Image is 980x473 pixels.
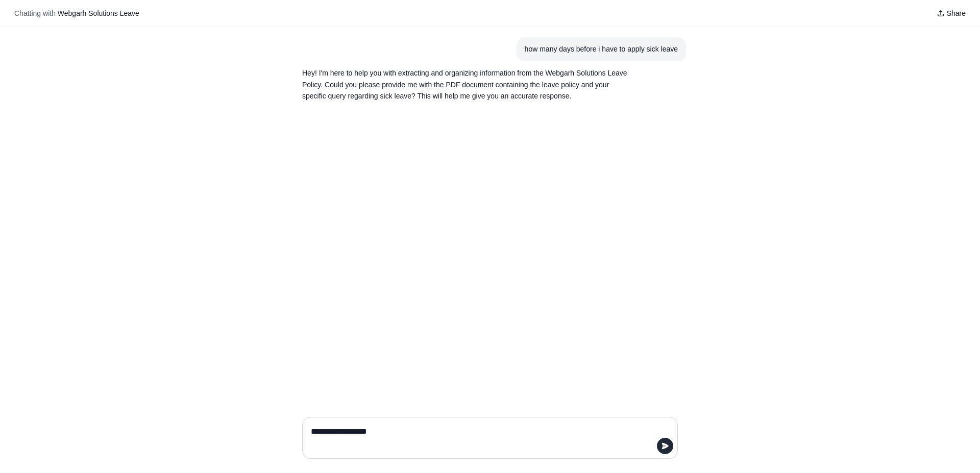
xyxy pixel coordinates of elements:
[517,37,686,61] section: User message
[294,61,637,108] section: Response
[14,8,56,18] span: Chatting with
[947,8,966,18] span: Share
[525,43,678,55] div: how many days before i have to apply sick leave
[10,6,143,20] button: Chatting with Webgarh Solutions Leave
[933,6,970,20] button: Share
[302,67,629,102] p: Hey! I'm here to help you with extracting and organizing information from the Webgarh Solutions L...
[58,9,139,17] span: Webgarh Solutions Leave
